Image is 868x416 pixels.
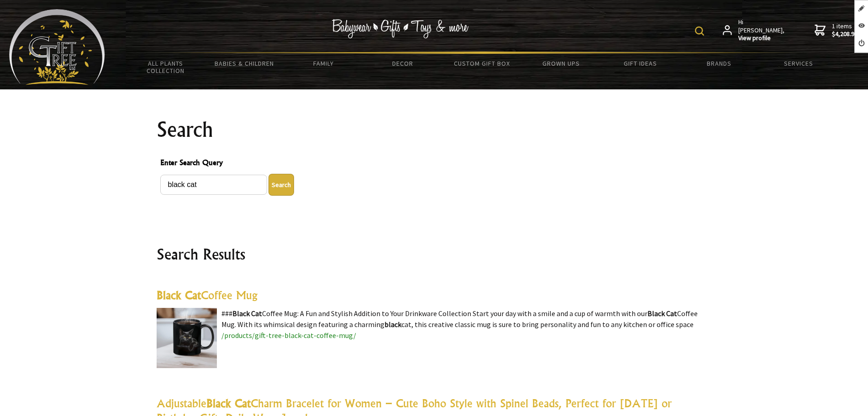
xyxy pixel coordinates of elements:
[205,54,284,73] a: Babies & Children
[157,243,712,265] h2: Search Results
[738,18,785,42] span: Hi [PERSON_NAME],
[832,30,857,38] strong: $4,208.99
[9,9,105,85] img: Babyware - Gifts - Toys and more...
[738,34,785,42] strong: View profile
[206,396,251,410] highlight: Black Cat
[695,26,704,36] img: product search
[442,54,521,73] a: Custom Gift Box
[160,157,708,170] span: Enter Search Query
[521,54,600,73] a: Grown Ups
[723,18,785,42] a: Hi [PERSON_NAME],View profile
[832,22,857,38] span: 1 items
[759,54,838,73] a: Services
[680,54,759,73] a: Brands
[232,309,262,318] highlight: Black Cat
[157,288,258,302] a: Black CatCoffee Mug
[815,18,857,42] a: 1 items$4,208.99
[126,54,205,80] a: All Plants Collection
[600,54,679,73] a: Gift Ideas
[157,288,201,302] highlight: Black Cat
[160,175,267,195] input: Enter Search Query
[157,308,217,368] img: Black Cat Coffee Mug
[647,309,677,318] highlight: Black Cat
[268,174,294,196] button: Enter Search Query
[221,331,356,340] a: /products/gift-tree-black-cat-coffee-mug/
[284,54,363,73] a: Family
[331,19,468,38] img: Babywear - Gifts - Toys & more
[157,119,712,140] h1: Search
[363,54,442,73] a: Decor
[384,320,401,329] highlight: black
